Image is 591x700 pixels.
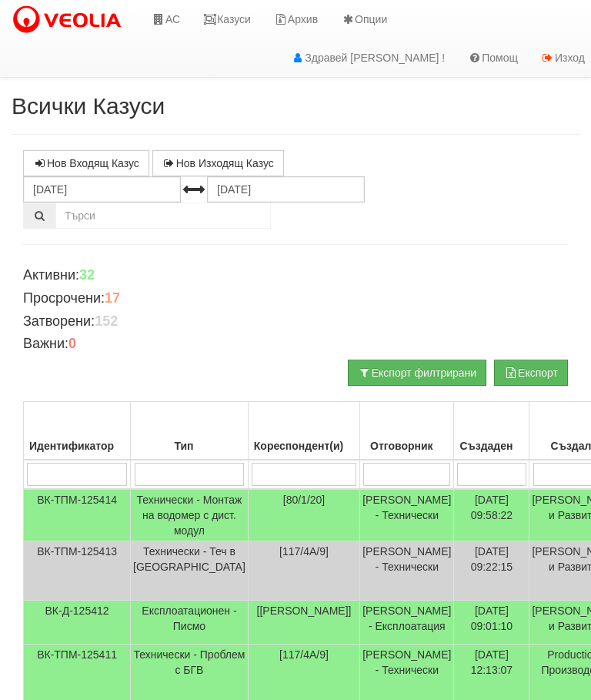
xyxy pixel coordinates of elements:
td: [DATE] 09:01:10 [454,601,529,645]
b: 17 [105,290,120,306]
h2: Всички Казуси [12,93,579,119]
button: Експорт филтрирани [348,360,486,386]
button: Експорт [494,360,568,386]
b: 32 [79,267,95,283]
td: [PERSON_NAME] - Експлоатация [360,601,454,645]
th: Кореспондент(и): No sort applied, activate to apply an ascending sort [248,402,359,461]
span: [[PERSON_NAME]] [257,605,352,617]
td: Технически - Монтаж на водомер с дист. модул [131,489,249,541]
a: Здравей [PERSON_NAME] ! [279,39,456,77]
td: ВК-ТПМ-125414 [24,489,131,541]
div: Тип [133,435,245,457]
span: [117/4А/9] [279,545,329,558]
div: Идентификатор [26,435,128,457]
td: Технически - Теч в [GEOGRAPHIC_DATA] [131,541,249,601]
td: [PERSON_NAME] - Технически [360,489,454,541]
a: Помощ [456,39,529,77]
span: [117/4А/9] [279,648,329,661]
input: Търсене по Идентификатор, Бл/Вх/Ап, Тип, Описание, Моб. Номер, Имейл, Файл, Коментар, [55,203,271,229]
div: Създаден [456,435,526,457]
h4: Затворени: [23,314,568,330]
td: [DATE] 09:58:22 [454,489,529,541]
img: VeoliaLogo.png [12,4,129,36]
td: [PERSON_NAME] - Технически [360,541,454,601]
div: Кореспондент(и) [251,435,357,457]
b: 152 [95,313,118,329]
a: Нов Изходящ Казус [152,150,284,176]
h4: Важни: [23,337,568,352]
h4: Активни: [23,268,568,283]
td: ВК-Д-125412 [24,601,131,645]
b: 0 [68,336,76,351]
td: [DATE] 09:22:15 [454,541,529,601]
a: Нов Входящ Казус [23,150,149,176]
div: Отговорник [362,435,451,457]
td: Експлоатационен - Писмо [131,601,249,645]
th: Създаден: No sort applied, activate to apply an ascending sort [454,402,529,461]
th: Тип: No sort applied, activate to apply an ascending sort [131,402,249,461]
td: ВК-ТПМ-125413 [24,541,131,601]
th: Идентификатор: No sort applied, activate to apply an ascending sort [24,402,131,461]
span: [80/1/20] [283,494,326,506]
th: Отговорник: No sort applied, activate to apply an ascending sort [360,402,454,461]
h4: Просрочени: [23,291,568,306]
